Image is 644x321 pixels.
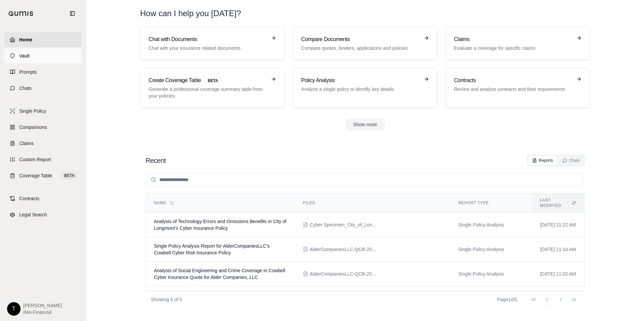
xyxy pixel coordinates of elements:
span: Cyber Specimen_City_of_Longmont_2025_07_31_2153.pdf [310,221,377,228]
div: Page 1 of 1 [497,296,517,303]
span: Chats [19,85,32,92]
div: Name [154,200,287,206]
span: Coverage Table [19,172,52,179]
td: Coverage Table [450,286,532,312]
p: Chat with your insurance related documents [149,45,267,51]
img: Qumis Logo [8,11,34,16]
td: Single Policy Analysis [450,237,532,262]
p: Compare quotes, binders, applications and policies [301,45,419,51]
span: AlderCompaniesLLC-QCB-250-ZECWSNUC-Cowbell-Proposal (3).pdf [310,271,377,277]
span: Single Policy [19,108,46,114]
a: Compare DocumentsCompare quotes, binders, applications and policies [293,27,437,60]
h3: Claims [454,35,572,43]
td: [DATE] 02:12 PM [532,286,584,312]
span: Single Policy Analysis Report for AlderCompaniesLLC's Cowbell Cyber Risk Insurance Policy [154,243,270,255]
td: Single Policy Analysis [450,262,532,286]
button: Collapse sidebar [67,8,78,19]
td: [DATE] 11:22 AM [532,213,584,237]
span: Custom Report [19,156,51,163]
h3: Policy Analysis [301,76,419,84]
span: Comparisons [19,124,47,131]
h2: Recent [146,156,166,165]
td: [DATE] 11:14 AM [532,237,584,262]
span: Home [19,36,32,43]
p: Review and analyze contracts and their requirements [454,86,572,93]
button: Reports [528,156,557,165]
span: BETA [204,77,222,84]
a: Chat with DocumentsChat with your insurance related documents [140,27,285,60]
button: Chats [558,156,584,165]
a: Comparisons [4,120,82,135]
th: Files [295,193,450,213]
a: Claims [4,136,82,151]
a: Single Policy [4,104,82,118]
button: Show more [345,118,385,131]
h3: Chat with Documents [149,35,267,43]
span: Analysis of Social Engineering and Crime Coverage in Cowbell Cyber Insurance Quote for Alder Comp... [154,268,285,280]
span: Analysis of Technology Errors and Omissions Benefits in City of Longmont's Cyber Insurance Policy [154,219,286,231]
h1: How can I help you [DATE]? [140,8,590,19]
span: Legal Search [19,211,47,218]
span: AlderCompaniesLLC-QCB-250-S6HQM1QC-Cowbell-Specimen-Doc..pdf [310,246,377,253]
a: Prompts [4,65,82,79]
p: Analyze a single policy to identify key details [301,86,419,93]
span: Contracts [19,195,39,202]
a: Coverage TableBETA [4,168,82,183]
a: Create Coverage TableBETAGenerate a professional coverage summary table from your policies. [140,68,285,108]
span: Claims [19,140,34,147]
p: Evaluate a coverage for specific claims [454,45,572,51]
a: Legal Search [4,207,82,222]
span: IMA Financial [23,309,62,316]
h3: Contracts [454,76,572,84]
span: Prompts [19,69,37,75]
span: Vault [19,52,30,59]
td: [DATE] 11:02 AM [532,262,584,286]
a: Custom Report [4,152,82,167]
td: Single Policy Analysis [450,213,532,237]
a: Home [4,32,82,47]
div: Chats [562,158,580,163]
a: ContractsReview and analyze contracts and their requirements [446,68,590,108]
a: Contracts [4,191,82,206]
h3: Create Coverage Table [149,76,267,84]
p: Showing 5 of 5 [151,296,182,303]
a: Chats [4,81,82,96]
span: [PERSON_NAME] [23,302,62,309]
p: Generate a professional coverage summary table from your policies. [149,86,267,99]
div: Reports [532,158,553,163]
span: BETA [62,172,76,179]
a: ClaimsEvaluate a coverage for specific claims [446,27,590,60]
div: Last modified [540,198,576,208]
div: T [7,302,21,316]
a: Vault [4,48,82,63]
h3: Compare Documents [301,35,419,43]
a: Policy AnalysisAnalyze a single policy to identify key details [293,68,437,108]
th: Report Type [450,193,532,213]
